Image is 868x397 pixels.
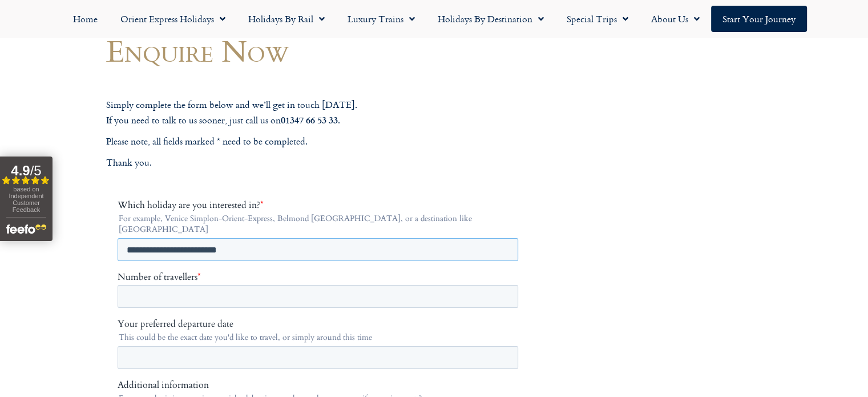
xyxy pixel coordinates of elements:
[106,34,534,67] h1: Enquire Now
[106,155,534,170] p: Thank you.
[62,6,109,32] a: Home
[640,6,711,32] a: About Us
[106,98,534,127] p: Simply complete the form below and we’ll get in touch [DATE]. If you need to talk to us sooner, j...
[336,6,426,32] a: Luxury Trains
[109,6,237,32] a: Orient Express Holidays
[281,113,338,126] strong: 01347 66 53 33
[426,6,555,32] a: Holidays by Destination
[237,6,336,32] a: Holidays by Rail
[203,255,261,268] span: Your last name
[711,6,807,32] a: Start your Journey
[555,6,640,32] a: Special Trips
[106,134,534,149] p: Please note, all fields marked * need to be completed.
[6,6,862,32] nav: Menu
